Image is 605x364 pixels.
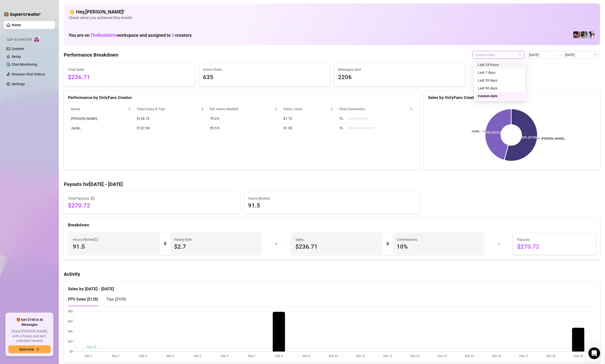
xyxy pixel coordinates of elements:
a: Content [12,47,24,51]
a: Home [12,23,21,27]
span: $270.72 [68,202,236,209]
div: Est. Hours Worked [210,106,274,112]
span: 91.5 [248,202,416,209]
img: Jacky [573,31,580,38]
div: Breakdown [68,222,596,228]
img: Brenda [581,31,588,38]
th: Name [68,104,134,114]
span: to [559,53,563,57]
a: Discover Viral Videos [12,72,45,76]
div: X [164,240,166,248]
img: logo-BBDzfeDw.svg [4,12,41,17]
span: Izzy AI Chatter [7,37,32,42]
span: Earn now [20,347,34,351]
span: info-circle [94,238,98,241]
div: Last 24 hours [475,61,524,69]
span: $270.72 [517,243,592,251]
div: Performance by OnlyFans Creator [68,94,416,101]
span: Total Sales [68,67,191,72]
h4: Performance Breakdown [64,51,118,58]
td: Jacky… [68,123,134,133]
th: Sales / Hour [280,104,336,114]
span: Name [71,106,127,112]
div: Sales by OnlyFans Creator [428,94,596,101]
span: Total Payouts [68,196,89,201]
td: [PERSON_NAME]… [68,114,134,123]
h1: You are on workspace and assigned to creators [69,33,192,38]
div: = [488,240,510,248]
div: Sales by [DATE] - [DATE] [68,282,596,292]
h4: Payouts for [DATE] - [DATE] [64,181,600,188]
a: Setup [12,55,21,59]
span: 1 % [339,116,347,121]
td: $107.99 [134,123,207,133]
span: Payouts [517,237,592,242]
text: Jacky… [471,130,481,133]
span: Hours Worked [248,196,416,201]
img: AI Chatter [34,36,41,43]
a: Settings [12,82,25,86]
span: Share [PERSON_NAME] with a friend, and earn unlimited rewards [8,329,50,343]
div: Last 30 days [475,76,524,84]
span: Messages Sent [338,67,461,72]
div: Last 24 hours [478,62,521,67]
div: Last 30 days [478,78,521,83]
span: $236.71 [68,73,191,82]
h4: 👋 Hey, [PERSON_NAME] ! [69,8,595,15]
span: Total Sales & Tips [137,106,200,112]
input: End date [565,52,593,58]
td: $1.95 [280,123,336,133]
div: Last 7 days [478,70,521,75]
span: Tips ( $109 ) [106,297,126,302]
span: Chat Conversion [339,106,409,112]
span: 3 [172,33,174,38]
span: calendar [518,53,521,56]
div: Last 90 days [478,85,521,91]
span: arrow-right [36,348,39,351]
button: Earn nowarrow-right [8,345,50,353]
span: Sales / Hour [283,106,329,112]
span: info-circle [91,197,94,200]
div: Last 90 days [475,84,524,92]
span: 1 % [339,125,347,131]
div: X [386,240,389,248]
span: Hours Worked [73,237,98,242]
span: swap-right [559,53,563,57]
span: TheBashGirls [90,33,117,38]
td: $128.72 [134,114,207,123]
span: 91.5 [73,243,156,251]
span: Check what you achieved this month [69,15,595,21]
span: Custom date [476,51,521,59]
th: Chat Conversion [336,104,416,114]
img: Ary [588,31,595,38]
span: $2.7 [174,243,257,251]
th: Total Sales & Tips [134,104,207,114]
div: + [265,240,288,248]
article: Commissions [397,237,417,242]
input: Start date [529,52,557,58]
article: Hourly Rate [174,237,192,242]
div: Last 7 days [475,69,524,76]
span: Active Chats [203,67,326,72]
td: 75.0 h [207,114,280,123]
text: [PERSON_NAME]… [542,137,566,140]
div: Custom date [478,93,521,99]
span: 635 [203,73,326,82]
td: $1.72 [280,114,336,123]
iframe: Intercom live chat [588,347,600,359]
span: 10 % [397,243,480,251]
td: 55.5 h [207,123,280,133]
span: PPV Sales ( $128 ) [68,297,98,302]
h4: Activity [64,271,600,278]
span: Sales [295,237,378,242]
div: Custom date [475,92,524,100]
span: 🎁 Get $100 in AI Messages [8,317,50,327]
span: $236.71 [295,243,378,251]
span: 2206 [338,73,461,82]
a: Chat Monitoring [12,62,37,66]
